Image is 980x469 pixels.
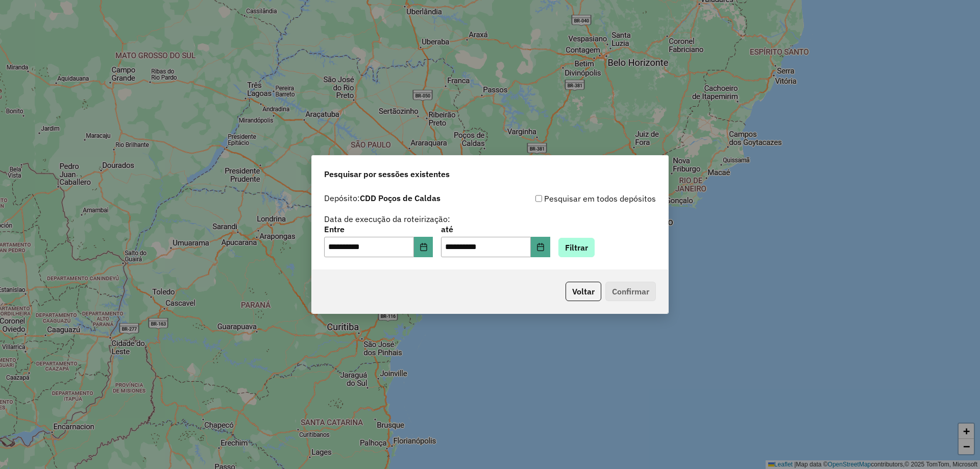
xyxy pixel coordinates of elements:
label: Entre [324,223,433,235]
span: Pesquisar por sessões existentes [324,168,450,180]
button: Choose Date [531,237,550,257]
button: Filtrar [558,238,595,257]
label: Depósito: [324,192,440,204]
button: Voltar [566,282,601,301]
label: até [441,223,550,235]
strong: CDD Poços de Caldas [360,193,440,203]
label: Data de execução da roteirização: [324,213,450,225]
div: Pesquisar em todos depósitos [490,192,656,205]
button: Choose Date [414,237,433,257]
